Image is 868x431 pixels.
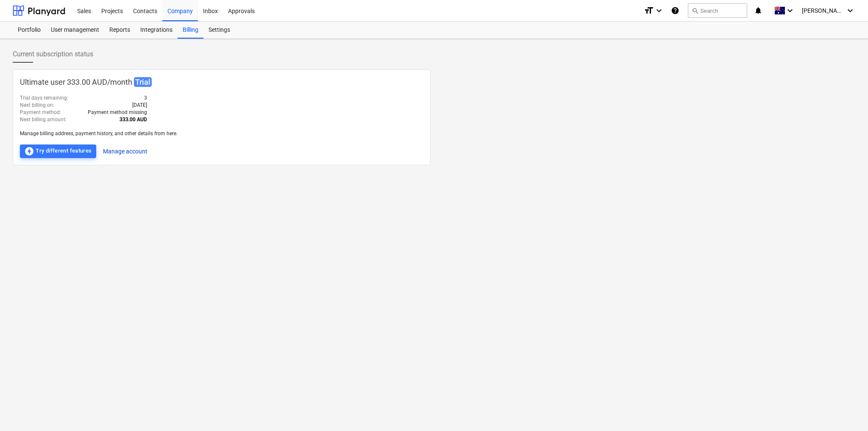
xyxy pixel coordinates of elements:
b: 333.00 AUD [120,117,147,122]
p: Payment method : [20,109,61,116]
p: Next billing amount : [20,116,67,123]
i: keyboard_arrow_down [845,6,855,16]
span: search [692,7,698,14]
a: Portfolio [13,22,46,39]
p: Trial days remaining : [20,95,68,102]
span: Current subscription status [13,49,93,59]
button: Try different features [20,145,96,158]
a: Integrations [135,22,178,39]
i: keyboard_arrow_down [785,6,795,16]
div: Try different features [24,146,92,156]
a: Reports [104,22,135,39]
p: [DATE] [132,102,147,109]
a: Settings [203,22,235,39]
p: Ultimate user 333.00 AUD / month [20,77,423,88]
button: Manage account [103,145,147,158]
span: [PERSON_NAME] [802,7,844,14]
p: Manage billing address, payment history, and other details from here. [20,130,423,137]
p: Next billing on : [20,102,54,109]
p: Payment method missing [88,109,147,116]
i: format_size [644,6,654,16]
span: Trial [134,77,152,87]
button: Search [688,3,747,18]
i: notifications [754,6,762,16]
span: offline_bolt [24,146,34,156]
a: User management [46,22,104,39]
i: Knowledge base [671,6,679,16]
iframe: Chat Widget [826,390,868,431]
p: 3 [144,95,147,102]
a: Billing [178,22,203,39]
i: keyboard_arrow_down [654,6,664,16]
